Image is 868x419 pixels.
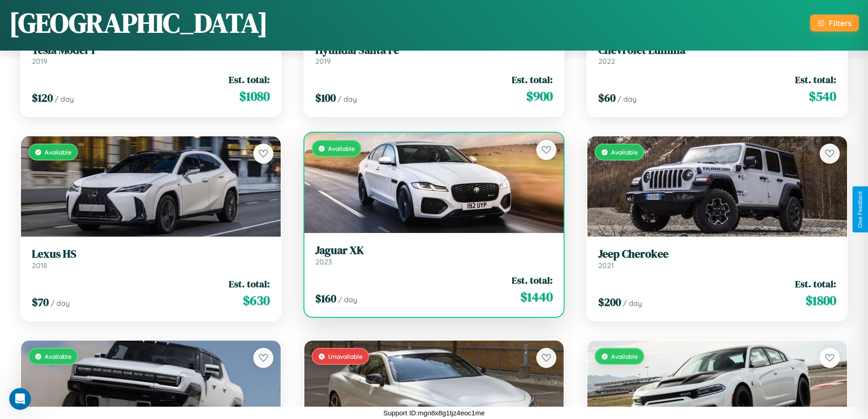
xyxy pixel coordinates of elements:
span: / day [617,94,637,103]
span: Est. total: [229,277,270,290]
h3: Lexus HS [32,248,270,261]
span: Est. total: [795,277,836,290]
a: Jaguar XK2023 [315,244,553,266]
a: Jeep Cherokee2021 [598,248,836,270]
span: / day [623,299,642,308]
span: $ 60 [598,90,616,105]
span: / day [51,299,70,308]
span: 2022 [598,57,615,66]
iframe: Intercom live chat [9,388,31,410]
span: Available [328,145,355,152]
p: Support ID: mgn8x8g1tjz4eoc1me [383,407,485,419]
span: 2019 [32,57,47,66]
div: Filters [829,18,852,28]
span: Unavailable [328,352,363,360]
span: $ 120 [32,90,53,105]
span: 2023 [315,257,332,266]
span: Est. total: [512,274,553,287]
span: Available [611,148,638,156]
span: $ 540 [809,87,836,105]
span: Available [45,148,72,156]
a: Tesla Model Y2019 [32,44,270,66]
span: $ 630 [243,291,270,310]
span: $ 70 [32,295,49,310]
span: / day [55,94,74,103]
span: $ 100 [315,90,336,105]
a: Hyundai Santa Fe2019 [315,44,553,66]
span: 2021 [598,261,614,270]
span: $ 160 [315,291,336,306]
span: Est. total: [229,73,270,86]
span: $ 900 [526,87,553,105]
a: Chevrolet Lumina2022 [598,44,836,66]
span: $ 1080 [239,87,270,105]
div: Give Feedback [857,191,863,228]
span: Est. total: [795,73,836,86]
span: $ 200 [598,295,621,310]
button: Filters [810,15,859,31]
span: 2018 [32,261,47,270]
h1: [GEOGRAPHIC_DATA] [9,4,268,41]
span: / day [338,295,357,304]
span: / day [338,94,357,103]
span: Available [45,352,72,360]
span: Est. total: [512,73,553,86]
span: Available [611,352,638,360]
span: $ 1800 [806,291,836,310]
a: Lexus HS2018 [32,248,270,270]
h3: Jeep Cherokee [598,248,836,261]
span: 2019 [315,57,331,66]
span: $ 1440 [520,288,553,306]
h3: Jaguar XK [315,244,553,257]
